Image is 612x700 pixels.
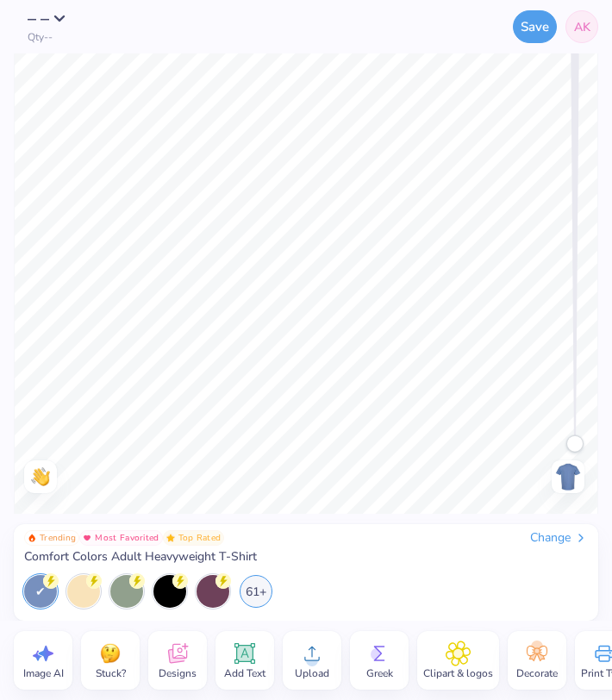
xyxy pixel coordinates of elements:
a: AK [565,10,598,43]
span: AK [574,18,590,36]
button: – – [28,10,76,28]
span: Designs [159,666,197,680]
button: Badge Button [24,530,79,546]
span: Comfort Colors Adult Heavyweight T-Shirt [24,549,257,565]
span: Most Favorited [95,534,159,542]
button: Save [513,10,557,43]
button: Badge Button [163,530,225,546]
div: Change [530,530,588,546]
div: Accessibility label [566,435,584,453]
img: Trending sort [28,534,36,542]
button: Badge Button [79,530,162,546]
img: Back [554,463,582,491]
span: – – [28,7,50,30]
span: Trending [40,534,76,542]
span: Decorate [516,666,558,680]
img: Stuck? [97,641,123,666]
img: Top Rated sort [166,534,175,542]
span: Image AI [23,666,64,680]
span: Add Text [224,666,265,680]
span: Clipart & logos [423,666,493,680]
span: Qty -- [28,31,53,43]
span: Greek [366,666,393,680]
span: Upload [295,666,329,680]
span: Top Rated [178,534,222,542]
div: 61+ [240,575,272,608]
span: Stuck? [96,666,126,680]
img: Most Favorited sort [83,534,91,542]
